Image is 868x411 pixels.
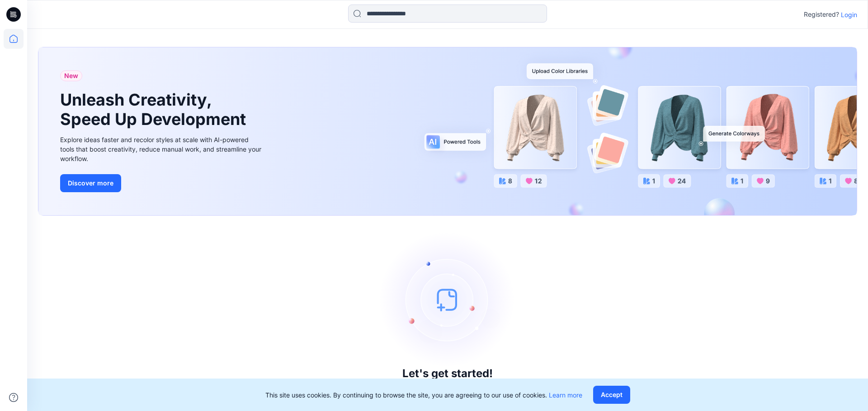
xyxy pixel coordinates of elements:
span: New [64,70,78,81]
h1: Unleash Creativity, Speed Up Development [60,90,250,129]
img: empty-state-image.svg [380,232,515,367]
div: Explore ideas faster and recolor styles at scale with AI-powered tools that boost creativity, red... [60,135,264,163]
p: Registered? [804,9,839,20]
p: Login [841,10,857,19]
h3: Let's get started! [402,367,493,380]
a: Learn more [549,391,582,399]
button: Discover more [60,174,121,192]
button: Accept [593,386,630,404]
a: Discover more [60,174,264,192]
p: This site uses cookies. By continuing to browse the site, you are agreeing to our use of cookies. [265,390,582,400]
